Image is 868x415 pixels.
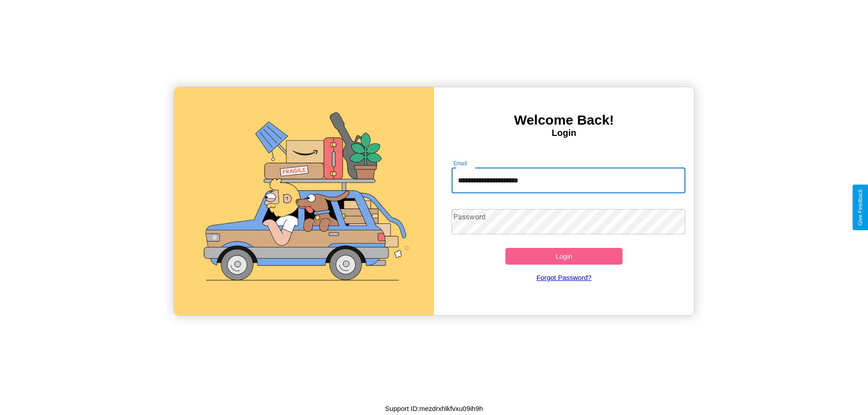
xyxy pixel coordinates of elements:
h4: Login [434,128,694,138]
div: Give Feedback [857,189,863,226]
a: Forgot Password? [447,265,681,290]
label: Email [453,159,467,167]
h3: Welcome Back! [434,112,694,128]
p: Support ID: mezdrxhlkfvxu09ih9h [385,402,483,415]
img: gif [174,87,434,315]
button: Login [505,248,623,265]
